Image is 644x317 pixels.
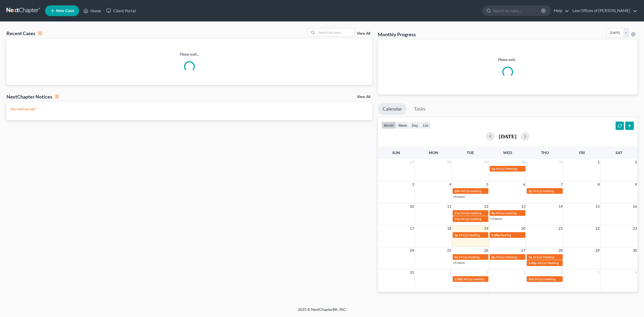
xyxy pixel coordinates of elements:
[597,269,600,276] span: 5
[357,32,370,35] a: View All
[491,167,495,171] span: 1p
[38,31,42,36] div: 0
[447,203,452,210] span: 11
[533,189,554,193] span: 341(a) Meeting
[491,211,495,215] span: 8a
[560,181,563,188] span: 7
[447,247,452,254] span: 25
[496,167,517,171] span: 341(a) Meeting
[411,181,415,188] span: 3
[378,103,407,115] a: Calendar
[632,203,638,210] span: 16
[521,203,526,210] span: 13
[521,159,526,165] span: 30
[541,150,549,155] span: Thu
[459,233,480,237] span: 341(a) meeting
[449,181,452,188] span: 4
[454,189,460,193] span: 10a
[528,261,537,265] span: 3:30p
[409,203,415,210] span: 10
[382,122,396,129] button: month
[447,159,452,165] span: 28
[484,159,489,165] span: 29
[453,195,465,199] a: +4 more
[634,269,638,276] span: 6
[558,225,563,232] span: 21
[6,52,372,57] p: Please wait...
[528,255,532,259] span: 1p
[521,225,526,232] span: 20
[169,307,475,316] div: 2025 © NextChapterBK, INC
[382,57,633,62] p: Please wait...
[454,233,458,237] span: 2p
[458,255,480,259] span: 341(a) meeting
[579,150,585,155] span: Fri
[463,277,484,281] span: 341(a) meeting
[632,225,638,232] span: 23
[357,95,370,99] a: View All
[460,189,481,193] span: 341(a) meeting
[597,181,600,188] span: 8
[551,6,569,16] a: Help
[449,269,452,276] span: 1
[11,106,368,112] p: No notices yet!
[392,150,400,155] span: Sun
[537,261,559,265] span: 341(a) Meeting
[453,261,465,265] a: +5 more
[499,133,517,139] h2: [DATE]
[496,255,517,259] span: 341(a) Meeting
[317,28,354,36] input: Search by name...
[491,255,495,259] span: 2p
[6,93,59,100] div: NextChapter Notices
[560,269,563,276] span: 4
[521,247,526,254] span: 27
[558,203,563,210] span: 14
[104,6,138,16] a: Client Portal
[454,217,460,221] span: 11a
[454,277,463,281] span: 2:30p
[595,247,600,254] span: 29
[409,225,415,232] span: 17
[570,6,637,16] a: Law Offices of [PERSON_NAME]
[495,211,517,215] span: 341(a) meeting
[454,211,460,215] span: 11a
[595,225,600,232] span: 22
[429,150,438,155] span: Mon
[484,247,489,254] span: 26
[378,31,416,38] h3: Monthly Progress
[632,247,638,254] span: 30
[558,247,563,254] span: 28
[503,150,512,155] span: Wed
[493,6,542,16] input: Search by name...
[558,159,563,165] span: 31
[528,189,532,193] span: 3p
[533,255,554,259] span: 341(a) Meeting
[454,255,458,259] span: 9a
[409,269,415,276] span: 31
[81,6,104,16] a: Home
[484,225,489,232] span: 19
[597,159,600,165] span: 1
[467,150,474,155] span: Tue
[396,122,409,129] button: week
[54,94,59,99] div: 0
[460,211,481,215] span: 341(a) meeting
[460,217,481,221] span: 341(a) meeting
[634,159,638,165] span: 2
[56,9,74,13] span: New Case
[447,225,452,232] span: 18
[523,269,526,276] span: 3
[491,233,499,237] span: 9:30a
[409,159,415,165] span: 27
[634,181,638,188] span: 9
[486,181,489,188] span: 5
[484,203,489,210] span: 12
[409,103,430,115] a: Tasks
[490,217,502,221] a: +3 more
[409,122,420,129] button: day
[486,269,489,276] span: 2
[534,277,555,281] span: 341(a) meeting
[616,150,622,155] span: Sat
[420,122,431,129] button: list
[409,247,415,254] span: 24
